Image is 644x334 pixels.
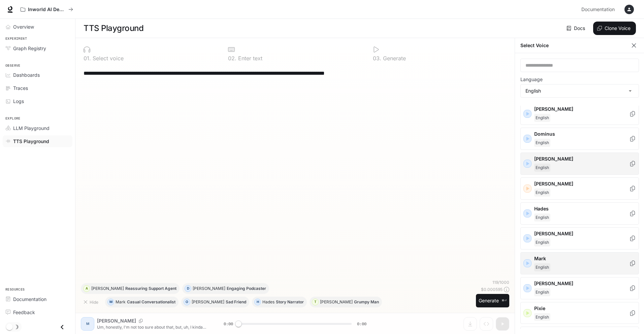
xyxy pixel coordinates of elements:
[534,263,550,271] span: English
[55,320,70,334] button: Close drawer
[3,293,72,305] a: Documentation
[81,297,102,307] button: Hide
[184,297,190,307] div: O
[381,56,406,61] p: Generate
[320,300,353,304] p: [PERSON_NAME]
[81,283,180,294] button: A[PERSON_NAME]Reassuring Support Agent
[373,56,381,61] p: 0 3 .
[534,180,629,187] p: [PERSON_NAME]
[276,300,304,304] p: Story Narrator
[125,287,176,291] p: Reassuring Support Agent
[13,296,46,303] span: Documentation
[13,23,34,30] span: Overview
[127,300,175,304] p: Casual Conversationalist
[236,56,262,61] p: Enter text
[312,297,318,307] div: T
[534,131,629,137] p: Dominus
[565,22,588,35] a: Docs
[534,305,629,312] p: Pixie
[629,236,636,241] button: Copy Voice ID
[629,186,636,191] button: Copy Voice ID
[534,139,550,147] span: English
[13,45,46,52] span: Graph Registry
[116,300,126,304] p: Mark
[520,77,543,82] p: Language
[534,189,550,197] span: English
[534,238,550,246] span: English
[492,279,509,285] p: 119 / 1000
[18,3,76,16] button: All workspaces
[3,122,72,134] a: LLM Playground
[255,297,261,307] div: H
[534,313,550,321] span: English
[629,136,636,141] button: Copy Voice ID
[91,287,124,291] p: [PERSON_NAME]
[13,71,40,78] span: Dashboards
[105,297,179,307] button: MMarkCasual Conversationalist
[185,283,191,294] div: D
[262,300,275,304] p: Hades
[629,310,636,316] button: Copy Voice ID
[534,114,550,122] span: English
[629,111,636,116] button: Copy Voice ID
[13,138,49,145] span: TTS Playground
[13,125,50,132] span: LLM Playground
[629,261,636,266] button: Copy Voice ID
[579,3,620,16] a: Documentation
[3,21,72,33] a: Overview
[228,56,236,61] p: 0 2 .
[28,7,66,12] p: Inworld AI Demos
[534,164,550,172] span: English
[84,56,91,61] p: 0 1 .
[108,297,114,307] div: M
[84,22,143,35] h1: TTS Playground
[629,286,636,291] button: Copy Voice ID
[84,283,90,294] div: A
[6,323,13,330] span: Dark mode toggle
[534,230,629,237] p: [PERSON_NAME]
[521,85,639,97] div: English
[581,5,615,14] span: Documentation
[534,280,629,287] p: [PERSON_NAME]
[534,156,629,162] p: [PERSON_NAME]
[13,85,28,92] span: Traces
[3,95,72,107] a: Logs
[182,283,269,294] button: D[PERSON_NAME]Engaging Podcaster
[252,297,307,307] button: HHadesStory Narrator
[3,82,72,94] a: Traces
[593,22,636,35] button: Clone Voice
[534,255,629,262] p: Mark
[310,297,382,307] button: T[PERSON_NAME]Grumpy Man
[181,297,249,307] button: O[PERSON_NAME]Sad Friend
[629,161,636,166] button: Copy Voice ID
[3,69,72,81] a: Dashboards
[534,106,629,112] p: [PERSON_NAME]
[534,288,550,296] span: English
[13,98,24,105] span: Logs
[534,205,629,212] p: Hades
[629,211,636,216] button: Copy Voice ID
[193,287,225,291] p: [PERSON_NAME]
[226,300,246,304] p: Sad Friend
[3,306,72,318] a: Feedback
[502,299,507,303] p: ⌘⏎
[481,287,503,292] p: $ 0.000595
[227,287,266,291] p: Engaging Podcaster
[91,56,124,61] p: Select voice
[3,135,72,147] a: TTS Playground
[3,42,72,54] a: Graph Registry
[192,300,224,304] p: [PERSON_NAME]
[476,294,509,308] button: Generate⌘⏎
[534,213,550,222] span: English
[13,309,35,316] span: Feedback
[354,300,379,304] p: Grumpy Man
